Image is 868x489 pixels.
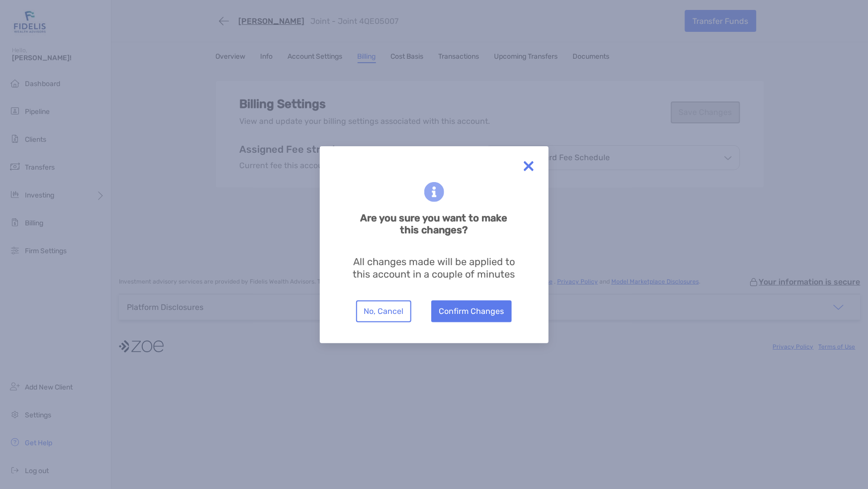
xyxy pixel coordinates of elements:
[351,212,518,236] h6: Are you sure you want to make this changes?
[424,182,444,202] img: blue information icon
[356,300,411,322] button: No, Cancel
[519,156,539,176] img: close modal icon
[431,300,512,322] button: Confirm Changes
[351,256,518,281] p: All changes made will be applied to this account in a couple of minutes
